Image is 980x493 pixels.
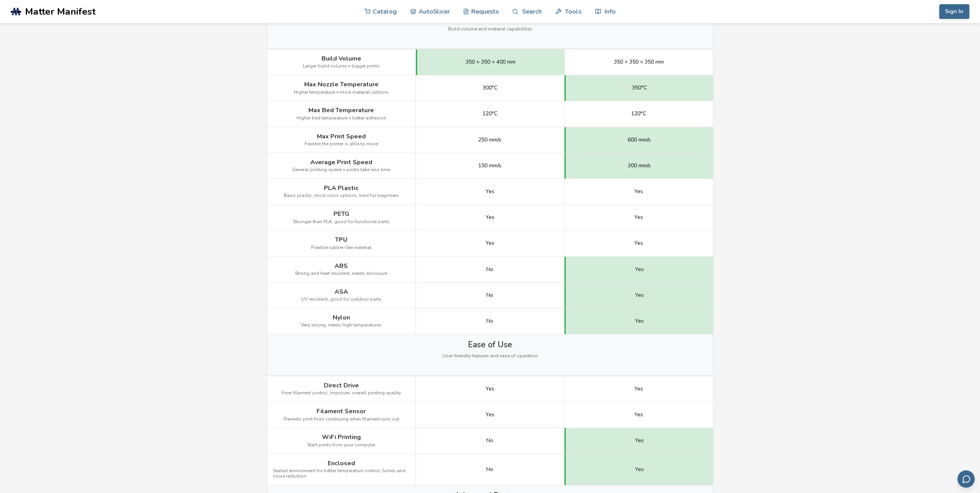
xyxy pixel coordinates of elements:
span: WiFi Printing [322,434,361,441]
span: Enclosed [328,460,355,467]
span: 300 mm/s [628,163,651,169]
span: 350 × 350 × 400 mm [466,59,516,65]
span: Filament Sensor [317,408,366,415]
span: No [486,292,493,298]
span: Max Print Speed [317,133,366,140]
span: Yes [634,386,643,392]
span: 250 mm/s [478,137,501,143]
span: Yes [486,188,494,195]
span: Yes [635,318,644,324]
span: Basic plastic, most color options, best for beginners [284,193,399,199]
span: Direct Drive [324,382,359,389]
span: PETG [333,210,349,217]
span: Max Nozzle Temperature [304,81,379,88]
span: ABS [335,262,348,269]
span: Very strong, needs high temperatures [301,323,382,328]
span: Yes [635,437,644,444]
span: No [486,266,493,273]
button: Send feedback via email [957,470,975,488]
span: Average Print Speed [310,159,372,166]
span: Stronger than PLA, good for functional parts [293,219,390,225]
span: Ease of Use [468,340,512,349]
span: Max Bed Temperature [308,107,374,114]
span: Nylon [333,314,350,321]
span: No [486,437,493,444]
span: Yes [486,386,494,392]
span: No [486,466,493,473]
span: Yes [635,266,644,273]
span: 120°C [482,111,498,117]
span: User-friendly features and ease of operation [442,353,538,359]
span: No [486,318,493,324]
span: Yes [635,292,644,298]
span: Flexible rubber-like material [311,245,372,251]
span: Yes [634,240,643,246]
span: ASA [335,288,348,295]
span: Higher temperature = more material options [294,90,389,95]
span: 600 mm/s [628,137,651,143]
span: Build Volume [322,55,361,62]
span: TPU [335,236,347,243]
span: Yes [486,412,494,418]
span: Fastest the printer is able to move [305,141,378,147]
span: Yes [634,188,643,195]
span: Yes [635,466,644,473]
span: Strong and heat resistant, needs enclosure [295,271,387,276]
span: Yes [634,412,643,418]
span: Sealed environment for better temperature control, fumes and noise reduction [273,468,410,479]
span: 120°C [631,111,646,117]
span: Higher bed temperature = better adhesion [297,116,386,121]
span: 350°C [632,85,647,91]
span: 150 mm/s [478,163,501,169]
span: Start prints from your computer [307,443,375,448]
span: 350 × 350 × 350 mm [614,59,664,65]
span: Yes [486,214,494,220]
span: Larger build volume = bigger prints [303,64,380,69]
span: Finer filament control, improves overall printing quality [281,390,401,396]
span: PLA Plastic [324,185,358,192]
span: UV resistant, good for outdoor parts [301,297,382,302]
span: Yes [486,240,494,246]
button: Sign In [939,4,969,19]
span: General printing speed = prints take less time [292,167,390,173]
span: Yes [634,214,643,220]
span: Build volume and material capabilities [448,27,532,32]
span: 300°C [482,85,498,91]
span: Prevents print from continuing when filament runs out [283,417,399,422]
span: Matter Manifest [25,6,95,17]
